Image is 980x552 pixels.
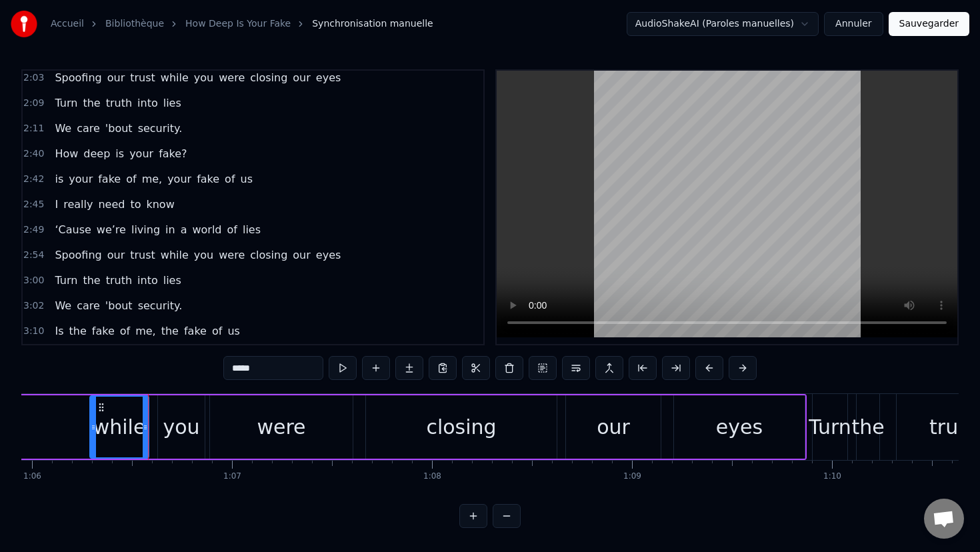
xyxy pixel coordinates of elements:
span: 2:40 [23,147,44,161]
span: trust [129,70,157,85]
span: your [166,171,193,187]
span: truth [105,95,133,111]
span: me, [141,171,164,187]
span: of [125,171,137,187]
span: you [193,247,215,263]
span: eyes [315,247,343,263]
span: ‘Cause [53,222,92,237]
div: eyes [716,412,763,442]
span: of [226,222,239,237]
a: Accueil [51,17,84,31]
span: care [75,298,101,313]
span: our [291,70,312,85]
span: security. [137,298,184,313]
span: Turn [53,273,79,288]
span: in [164,222,177,237]
span: into [136,273,159,288]
span: your [128,146,155,161]
span: world [191,222,223,237]
span: were [217,70,246,85]
div: 1:07 [223,471,241,482]
span: closing [249,70,289,85]
span: We [53,298,73,313]
a: Bibliothèque [105,17,164,31]
span: We [53,121,73,136]
span: 2:45 [23,198,44,211]
button: Annuler [824,12,883,36]
span: Synchronisation manuelle [312,17,433,31]
a: Ouvrir le chat [924,499,964,539]
div: closing [426,412,496,442]
div: 1:08 [423,471,441,482]
span: of [223,171,236,187]
span: while [159,70,190,85]
span: of [119,323,131,339]
span: Spoofing [53,70,103,85]
span: really [62,197,94,212]
div: our [597,412,630,442]
span: deep [82,146,111,161]
span: lies [162,273,183,288]
span: trust [129,247,157,263]
span: security. [137,121,184,136]
span: fake [97,171,122,187]
span: 2:09 [23,97,44,110]
span: fake [183,323,208,339]
span: our [291,247,312,263]
div: were [257,412,305,442]
div: while [93,412,146,442]
span: the [160,323,180,339]
span: the [81,95,101,111]
span: How [53,146,79,161]
span: 2:03 [23,71,44,85]
span: 3:00 [23,274,44,287]
div: 1:09 [623,471,641,482]
span: into [136,95,159,111]
div: you [163,412,199,442]
span: fake? [157,146,188,161]
span: me, [134,323,157,339]
span: living [130,222,161,237]
span: truth [105,273,133,288]
span: lies [162,95,183,111]
span: us [239,171,254,187]
span: Spoofing [53,247,103,263]
span: 'bout [104,121,134,136]
span: our [106,247,127,263]
nav: breadcrumb [51,17,433,31]
span: our [106,70,127,85]
span: is [114,146,125,161]
span: of [211,323,223,339]
span: while [159,247,190,263]
a: How Deep Is Your Fake [185,17,291,31]
span: us [226,323,241,339]
img: youka [11,11,37,37]
span: to [129,197,142,212]
span: closing [249,247,289,263]
span: Is [53,323,65,339]
span: 3:02 [23,299,44,313]
span: 2:11 [23,122,44,135]
span: we’re [95,222,127,237]
span: you [193,70,215,85]
span: the [81,273,101,288]
span: your [67,171,94,187]
span: need [97,197,126,212]
span: fake [91,323,116,339]
span: know [145,197,175,212]
span: a [179,222,189,237]
span: is [53,171,65,187]
span: 2:42 [23,173,44,186]
span: the [68,323,88,339]
div: 1:06 [23,471,41,482]
div: truth [929,412,979,442]
span: fake [195,171,221,187]
span: 'bout [104,298,134,313]
span: 2:49 [23,223,44,237]
span: 3:10 [23,325,44,338]
span: 2:54 [23,249,44,262]
div: Turn [809,412,851,442]
span: were [217,247,246,263]
span: Turn [53,95,79,111]
button: Sauvegarder [889,12,969,36]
